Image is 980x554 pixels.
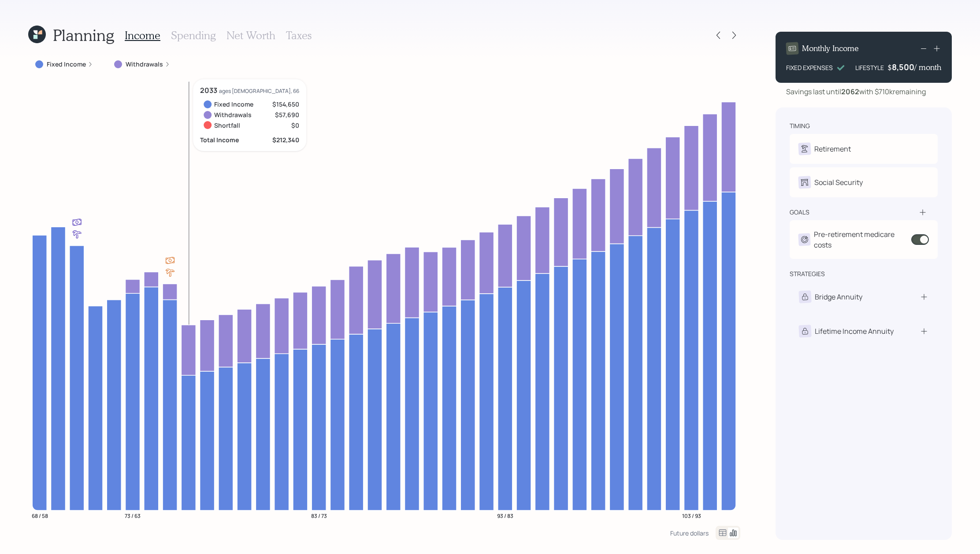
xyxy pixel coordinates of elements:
[814,144,851,154] div: Retirement
[887,63,892,72] h4: $
[802,44,859,53] h4: Monthly Income
[32,512,48,519] tspan: 68 / 58
[892,62,914,72] div: 8,500
[311,512,327,519] tspan: 83 / 73
[790,270,825,278] div: strategies
[53,26,114,44] h1: Planning
[786,63,833,72] div: FIXED EXPENSES
[815,326,894,336] div: Lifetime Income Annuity
[790,122,810,130] div: timing
[682,512,701,519] tspan: 103 / 93
[786,86,926,97] div: Savings last until with $710k remaining
[814,229,911,250] div: Pre-retirement medicare costs
[841,87,859,96] b: 2062
[914,63,941,72] h4: / month
[497,512,513,519] tspan: 93 / 83
[125,512,141,519] tspan: 73 / 63
[286,29,312,42] h3: Taxes
[815,292,862,302] div: Bridge Annuity
[125,29,160,42] h3: Income
[126,60,163,69] label: Withdrawals
[790,208,809,217] div: goals
[855,63,884,72] div: LIFESTYLE
[814,177,863,188] div: Social Security
[226,29,275,42] h3: Net Worth
[171,29,216,42] h3: Spending
[670,529,709,537] div: Future dollars
[47,60,86,69] label: Fixed Income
